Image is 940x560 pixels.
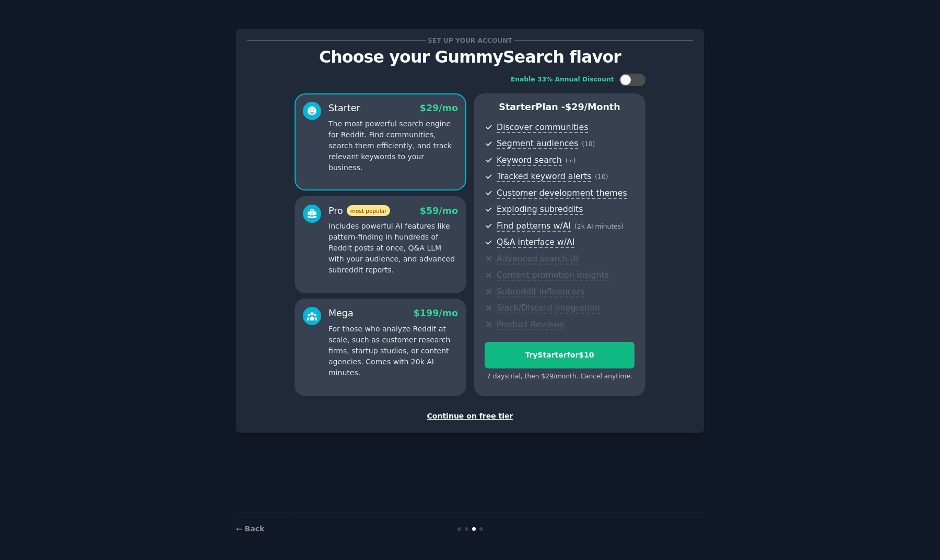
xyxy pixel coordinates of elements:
[565,102,620,112] span: $ 29 /month
[574,223,624,230] span: ( 2k AI minutes )
[582,140,595,148] span: ( 10 )
[347,205,391,216] span: most popular
[414,308,458,318] span: $ 199 /mo
[595,173,608,181] span: ( 10 )
[328,221,458,276] p: Includes powerful AI features like pattern-finding in hundreds of Reddit posts at once, Q&A LLM w...
[511,75,614,85] div: Enable 33% Annual Discount
[328,307,354,320] div: Mega
[485,372,634,382] div: 7 days trial, then $ 29 /month . Cancel anytime.
[420,206,458,216] span: $ 59 /mo
[497,303,600,314] span: Slack/Discord integration
[497,221,571,232] span: Find patterns w/AI
[236,525,264,533] a: ← Back
[497,270,609,281] span: Content promotion insights
[566,157,576,164] span: ( ∞ )
[497,122,588,133] span: Discover communities
[497,204,583,215] span: Exploding subreddits
[485,350,634,361] div: Try Starter for $10
[497,188,627,199] span: Customer development themes
[426,35,514,46] span: Set up your account
[247,411,693,422] div: Continue on free tier
[485,342,634,368] button: TryStarterfor$10
[497,155,562,166] span: Keyword search
[497,254,578,265] span: Advanced search UI
[420,103,458,113] span: $ 29 /mo
[328,324,458,378] p: For those who analyze Reddit at scale, such as customer research firms, startup studios, or conte...
[497,319,564,330] span: Product Reviews
[328,118,458,173] p: The most powerful search engine for Reddit. Find communities, search them efficiently, and track ...
[497,237,574,248] span: Q&A interface w/AI
[328,102,360,115] div: Starter
[247,48,693,66] p: Choose your GummySearch flavor
[328,205,390,218] div: Pro
[485,101,634,114] p: Starter Plan -
[497,287,584,297] span: Subreddit influencers
[497,171,591,182] span: Tracked keyword alerts
[497,138,578,149] span: Segment audiences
